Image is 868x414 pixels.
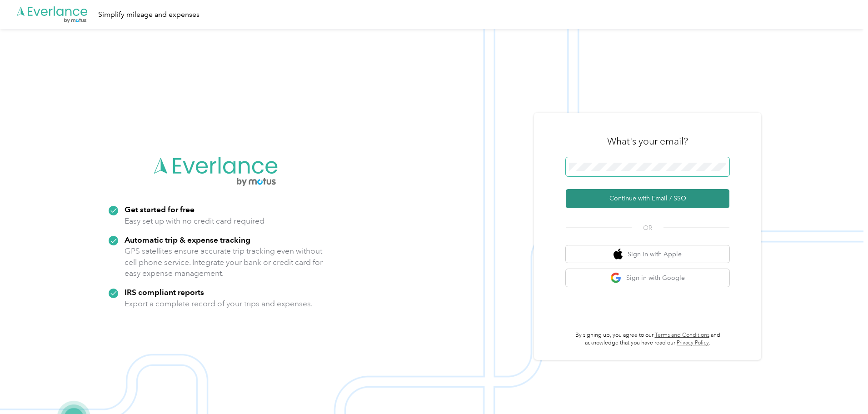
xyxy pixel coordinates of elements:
[655,332,709,339] a: Terms and Conditions
[610,272,622,284] img: google logo
[125,205,195,214] strong: Get started for free
[125,245,323,279] p: GPS satellites ensure accurate trip tracking even without cell phone service. Integrate your bank...
[566,189,729,208] button: Continue with Email / SSO
[677,339,709,346] a: Privacy Policy
[614,249,623,260] img: apple logo
[98,9,200,20] div: Simplify mileage and expenses
[125,298,313,309] p: Export a complete record of your trips and expenses.
[566,331,729,347] p: By signing up, you agree to our and acknowledge that you have read our .
[632,223,663,233] span: OR
[125,215,264,227] p: Easy set up with no credit card required
[566,269,729,287] button: google logoSign in with Google
[607,135,688,148] h3: What's your email?
[125,287,204,297] strong: IRS compliant reports
[125,235,250,244] strong: Automatic trip & expense tracking
[566,245,729,263] button: apple logoSign in with Apple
